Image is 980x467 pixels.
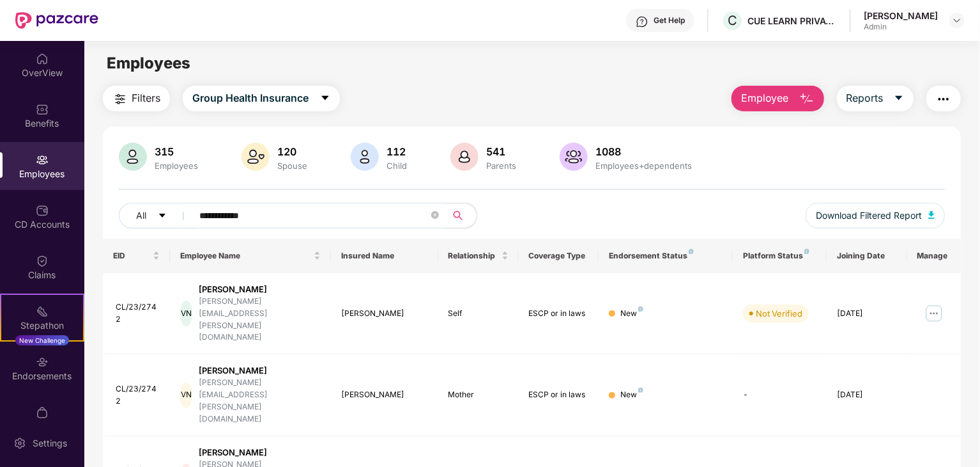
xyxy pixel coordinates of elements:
[116,301,160,326] div: CL/23/2742
[192,90,309,106] span: Group Health Insurance
[864,10,938,22] div: [PERSON_NAME]
[620,389,643,401] div: New
[351,143,379,171] img: svg+xml;base64,PHN2ZyB4bWxucz0iaHR0cDovL3d3dy53My5vcmcvMjAwMC9zdmciIHhtbG5zOnhsaW5rPSJodHRwOi8vd3...
[448,251,499,261] span: Relationship
[384,161,410,171] div: Child
[450,143,479,171] img: svg+xml;base64,PHN2ZyB4bWxucz0iaHR0cDovL3d3dy53My5vcmcvMjAwMC9zdmciIHhtbG5zOnhsaW5rPSJodHRwOi8vd3...
[519,239,599,273] th: Coverage Type
[36,305,49,318] img: svg+xml;base64,PHN2ZyB4bWxucz0iaHR0cDovL3d3dy53My5vcmcvMjAwMC9zdmciIHdpZHRoPSIyMSIgaGVpZ2h0PSIyMC...
[36,255,49,267] img: svg+xml;base64,PHN2ZyBpZD0iQ2xhaW0iIHhtbG5zPSJodHRwOi8vd3d3LnczLm9yZy8yMDAwL3N2ZyIgd2lkdGg9IjIwIi...
[846,90,884,106] span: Reports
[593,161,694,171] div: Employees+dependents
[36,204,49,217] img: svg+xml;base64,PHN2ZyBpZD0iQ0RfQWNjb3VudHMiIGRhdGEtbmFtZT0iQ0QgQWNjb3VudHMiIHhtbG5zPSJodHRwOi8vd3...
[119,203,197,228] button: Allcaret-down
[936,91,951,107] img: svg+xml;base64,PHN2ZyB4bWxucz0iaHR0cDovL3d3dy53My5vcmcvMjAwMC9zdmciIHdpZHRoPSIyNCIgaGVpZ2h0PSIyNC...
[638,388,643,393] img: svg+xml;base64,PHN2ZyB4bWxucz0iaHR0cDovL3d3dy53My5vcmcvMjAwMC9zdmciIHdpZHRoPSI4IiBoZWlnaHQ9IjgiIH...
[180,301,192,326] div: VN
[199,447,321,459] div: [PERSON_NAME]
[331,239,438,273] th: Insured Name
[136,209,146,223] span: All
[29,437,71,450] div: Settings
[103,86,170,111] button: Filters
[806,203,945,228] button: Download Filtered Report
[36,154,49,166] img: svg+xml;base64,PHN2ZyBpZD0iRW1wbG95ZWVzIiB4bWxucz0iaHR0cDovL3d3dy53My5vcmcvMjAwMC9zdmciIHdpZHRoPS...
[731,86,824,111] button: Employee
[170,239,331,273] th: Employee Name
[15,335,69,345] div: New Challenge
[275,145,310,158] div: 120
[158,211,167,221] span: caret-down
[638,306,643,312] img: svg+xml;base64,PHN2ZyB4bWxucz0iaHR0cDovL3d3dy53My5vcmcvMjAwMC9zdmciIHdpZHRoPSI4IiBoZWlnaHQ9IjgiIH...
[593,145,694,158] div: 1088
[756,307,802,320] div: Not Verified
[837,389,897,401] div: [DATE]
[132,90,160,106] span: Filters
[1,319,83,332] div: Stepathon
[445,203,477,228] button: search
[15,12,98,29] img: New Pazcare Logo
[180,383,192,408] div: VN
[36,103,49,116] img: svg+xml;base64,PHN2ZyBpZD0iQmVuZWZpdHMiIHhtbG5zPSJodHRwOi8vd3d3LnczLm9yZy8yMDAwL3N2ZyIgd2lkdGg9Ij...
[13,437,26,450] img: svg+xml;base64,PHN2ZyBpZD0iU2V0dGluZy0yMHgyMCIgeG1sbnM9Imh0dHA6Ly93d3cudzMub3JnLzIwMDAvc3ZnIiB3aW...
[804,249,809,254] img: svg+xml;base64,PHN2ZyB4bWxucz0iaHR0cDovL3d3dy53My5vcmcvMjAwMC9zdmciIHdpZHRoPSI4IiBoZWlnaHQ9IjgiIH...
[36,406,49,419] img: svg+xml;base64,PHN2ZyBpZD0iTXlfT3JkZXJzIiBkYXRhLW5hbWU9Ik15IE9yZGVycyIgeG1sbnM9Imh0dHA6Ly93d3cudz...
[609,251,723,261] div: Endorsement Status
[484,161,519,171] div: Parents
[112,91,128,107] img: svg+xml;base64,PHN2ZyB4bWxucz0iaHR0cDovL3d3dy53My5vcmcvMjAwMC9zdmciIHdpZHRoPSIyNCIgaGVpZ2h0PSIyNC...
[199,365,321,377] div: [PERSON_NAME]
[320,93,330,104] span: caret-down
[733,354,827,436] td: -
[180,251,311,261] span: Employee Name
[924,303,944,324] img: manageButton
[199,377,321,425] div: [PERSON_NAME][EMAIL_ADDRESS][PERSON_NAME][DOMAIN_NAME]
[445,210,470,221] span: search
[529,389,589,401] div: ESCP or in laws
[837,308,897,320] div: [DATE]
[107,54,190,72] span: Employees
[620,308,643,320] div: New
[241,143,270,171] img: svg+xml;base64,PHN2ZyB4bWxucz0iaHR0cDovL3d3dy53My5vcmcvMjAwMC9zdmciIHhtbG5zOnhsaW5rPSJodHRwOi8vd3...
[636,15,648,28] img: svg+xml;base64,PHN2ZyBpZD0iSGVscC0zMngzMiIgeG1sbnM9Imh0dHA6Ly93d3cudzMub3JnLzIwMDAvc3ZnIiB3aWR0aD...
[560,143,588,171] img: svg+xml;base64,PHN2ZyB4bWxucz0iaHR0cDovL3d3dy53My5vcmcvMjAwMC9zdmciIHhtbG5zOnhsaW5rPSJodHRwOi8vd3...
[36,356,49,368] img: svg+xml;base64,PHN2ZyBpZD0iRW5kb3JzZW1lbnRzIiB4bWxucz0iaHR0cDovL3d3dy53My5vcmcvMjAwMC9zdmciIHdpZH...
[199,296,321,344] div: [PERSON_NAME][EMAIL_ADDRESS][PERSON_NAME][DOMAIN_NAME]
[816,209,922,223] span: Download Filtered Report
[743,251,816,261] div: Platform Status
[827,239,907,273] th: Joining Date
[341,389,428,401] div: [PERSON_NAME]
[448,308,509,320] div: Self
[799,91,815,107] img: svg+xml;base64,PHN2ZyB4bWxucz0iaHR0cDovL3d3dy53My5vcmcvMjAwMC9zdmciIHhtbG5zOnhsaW5rPSJodHRwOi8vd3...
[431,210,439,222] span: close-circle
[448,389,509,401] div: Mother
[431,211,439,219] span: close-circle
[952,15,962,26] img: svg+xml;base64,PHN2ZyBpZD0iRHJvcGRvd24tMzJ4MzIiIHhtbG5zPSJodHRwOi8vd3d3LnczLm9yZy8yMDAwL3N2ZyIgd2...
[199,283,321,296] div: [PERSON_NAME]
[341,308,428,320] div: [PERSON_NAME]
[438,239,519,273] th: Relationship
[484,145,519,158] div: 541
[119,143,147,171] img: svg+xml;base64,PHN2ZyB4bWxucz0iaHR0cDovL3d3dy53My5vcmcvMjAwMC9zdmciIHhtbG5zOnhsaW5rPSJodHRwOi8vd3...
[728,13,737,28] span: C
[741,90,789,106] span: Employee
[183,86,340,111] button: Group Health Insurancecaret-down
[103,239,170,273] th: EID
[747,15,837,27] div: CUE LEARN PRIVATE LIMITED
[654,15,685,26] div: Get Help
[864,22,938,32] div: Admin
[152,161,201,171] div: Employees
[907,239,961,273] th: Manage
[152,145,201,158] div: 315
[36,52,49,65] img: svg+xml;base64,PHN2ZyBpZD0iSG9tZSIgeG1sbnM9Imh0dHA6Ly93d3cudzMub3JnLzIwMDAvc3ZnIiB3aWR0aD0iMjAiIG...
[689,249,694,254] img: svg+xml;base64,PHN2ZyB4bWxucz0iaHR0cDovL3d3dy53My5vcmcvMjAwMC9zdmciIHdpZHRoPSI4IiBoZWlnaHQ9IjgiIH...
[384,145,410,158] div: 112
[894,93,904,104] span: caret-down
[116,383,160,408] div: CL/23/2742
[928,211,935,219] img: svg+xml;base64,PHN2ZyB4bWxucz0iaHR0cDovL3d3dy53My5vcmcvMjAwMC9zdmciIHhtbG5zOnhsaW5rPSJodHRwOi8vd3...
[529,308,589,320] div: ESCP or in laws
[113,251,150,261] span: EID
[275,161,310,171] div: Spouse
[837,86,914,111] button: Reportscaret-down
